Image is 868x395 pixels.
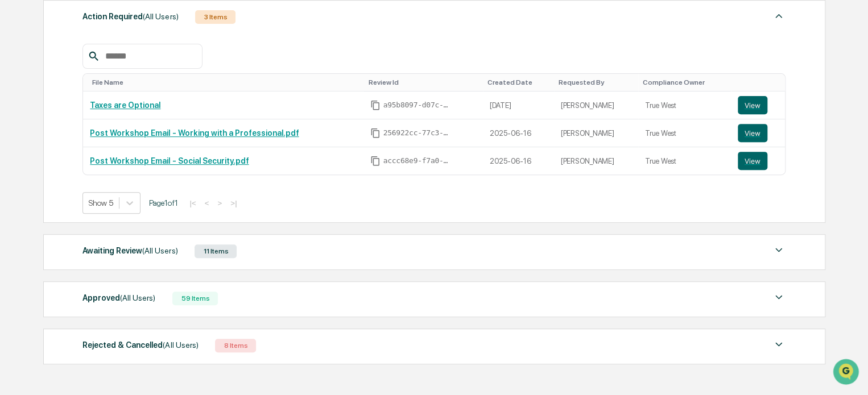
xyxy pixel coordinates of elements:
img: caret [772,338,786,351]
div: Toggle SortBy [92,78,359,86]
div: 59 Items [172,292,218,305]
img: caret [772,290,786,304]
td: True West [638,119,731,147]
span: Page 1 of 1 [149,198,177,207]
td: [PERSON_NAME] [554,147,638,174]
span: (All Users) [142,246,177,255]
img: 1746055101610-c473b297-6a78-478c-a979-82029cc54cd1 [11,87,32,107]
span: accc68e9-f7a0-44b2-b4a3-ede2a8d78468 [383,156,451,165]
a: Post Workshop Email - Working with a Professional.pdf [90,128,299,138]
div: 3 Items [195,10,235,24]
div: We're available if you need us! [39,98,144,107]
a: 🔎Data Lookup [7,160,76,181]
td: True West [638,92,731,119]
span: Copy Id [370,156,381,166]
a: 🖐️Preclearance [7,139,78,159]
div: Toggle SortBy [740,78,781,86]
iframe: Open customer support [832,357,862,388]
div: 🔎 [11,166,20,175]
span: (All Users) [120,293,155,302]
td: 2025-06-16 [483,119,554,147]
span: (All Users) [143,12,178,21]
td: [DATE] [483,92,554,119]
span: Copy Id [370,100,381,110]
span: 256922cc-77c3-4945-a205-11fcfdbfd03b [383,128,451,138]
div: 🖐️ [11,144,20,153]
a: View [738,96,779,114]
div: 🗄️ [82,144,92,153]
div: Toggle SortBy [368,78,478,86]
span: (All Users) [163,340,198,350]
button: View [738,124,767,142]
span: Data Lookup [23,165,72,176]
button: View [738,152,767,170]
a: View [738,152,779,170]
span: Copy Id [370,128,381,138]
td: True West [638,147,731,174]
div: 11 Items [195,244,237,258]
td: [PERSON_NAME] [554,92,638,119]
button: View [738,96,767,114]
button: >| [227,198,240,208]
span: Attestations [94,143,141,155]
img: caret [772,243,786,257]
div: Action Required [82,9,178,24]
a: Post Workshop Email - Social Security.pdf [90,156,249,165]
td: [PERSON_NAME] [554,119,638,147]
div: 8 Items [215,339,256,352]
span: Pylon [113,193,138,201]
span: Preclearance [23,143,73,155]
img: caret [772,9,786,23]
a: 🗄️Attestations [78,139,146,159]
div: Start new chat [39,87,187,98]
p: How can we help? [11,24,207,42]
button: Start new chat [193,90,207,104]
a: View [738,124,779,142]
div: Approved [82,290,155,305]
a: Powered byPylon [80,192,138,201]
div: Rejected & Cancelled [82,338,198,352]
div: Toggle SortBy [487,78,549,86]
button: |< [186,198,199,208]
button: > [214,198,225,208]
td: 2025-06-16 [483,147,554,174]
div: Toggle SortBy [559,78,634,86]
span: a95b8097-d07c-4bbc-8bc9-c6666d58090a [383,101,451,110]
button: < [201,198,213,208]
a: Taxes are Optional [90,101,160,110]
div: Awaiting Review [82,243,177,258]
div: Toggle SortBy [643,78,726,86]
